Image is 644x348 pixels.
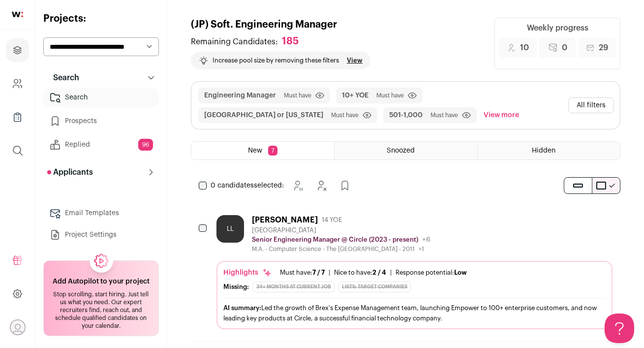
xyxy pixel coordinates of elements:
div: M.A. - Computer Science - The [GEOGRAPHIC_DATA] - 2011 [252,245,430,253]
span: Snoozed [387,147,415,154]
span: 14 YOE [322,216,342,224]
span: 2 / 4 [372,269,386,276]
h2: Add Autopilot to your project [53,277,150,286]
span: 29 [599,42,608,54]
button: Engineering Manager [204,91,276,100]
p: Increase pool size by removing these filters [213,57,339,64]
iframe: Help Scout Beacon - Open [605,314,634,343]
div: Lists: Target Companies [338,282,411,292]
a: Email Templates [43,203,159,223]
button: Hide [311,176,331,195]
div: Stop scrolling, start hiring. Just tell us what you need. Our expert recruiters find, reach out, ... [50,290,153,330]
div: Nice to have: [334,269,386,277]
a: Projects [6,38,29,62]
a: View [347,57,363,64]
button: Applicants [43,162,159,182]
a: Search [43,88,159,107]
h2: Projects: [43,12,159,26]
button: [GEOGRAPHIC_DATA] or [US_STATE] [204,110,323,120]
p: Senior Engineering Manager @ Circle (2023 - present) [252,236,418,244]
span: AI summary: [223,305,261,311]
button: 501-1,000 [389,110,423,120]
button: All filters [568,97,614,113]
div: 34+ months at current job [253,282,335,292]
p: Applicants [47,166,93,178]
h1: (JP) Soft. Engineering Manager [191,18,483,32]
span: Remaining Candidates: [191,36,278,48]
span: selected: [211,181,284,190]
div: 185 [282,35,299,48]
a: Prospects [43,111,159,131]
p: Search [47,72,79,84]
div: [GEOGRAPHIC_DATA] [252,226,430,234]
span: +6 [422,236,430,243]
button: Snooze [288,176,307,195]
a: Project Settings [43,225,159,245]
a: Hidden [478,142,620,159]
button: View more [482,107,521,123]
button: 10+ YOE [342,91,368,100]
a: Add Autopilot to your project Stop scrolling, start hiring. Just tell us what you need. Our exper... [43,260,159,336]
button: Add to Prospects [335,176,355,195]
span: 0 candidates [211,182,254,189]
span: 7 / 7 [312,269,325,276]
div: Weekly progress [527,22,588,34]
a: Company Lists [6,105,29,129]
span: Must have [284,92,311,99]
a: Replied96 [43,135,159,155]
span: Hidden [532,147,555,154]
span: Low [454,269,467,276]
span: New [248,147,262,154]
div: Must have: [280,269,325,277]
div: [PERSON_NAME] [252,215,318,225]
div: Missing: [223,283,249,291]
span: Must have [376,92,404,99]
div: Led the growth of Brex's Expense Management team, launching Empower to 100+ enterprise customers,... [223,303,606,323]
span: 0 [562,42,567,54]
button: Search [43,68,159,88]
span: Must have [331,111,359,119]
span: +1 [419,246,424,252]
a: Company and ATS Settings [6,72,29,95]
img: wellfound-shorthand-0d5821cbd27db2630d0214b213865d53afaa358527fdda9d0ea32b1df1b89c2c.svg [12,12,23,17]
a: LL [PERSON_NAME] 14 YOE [GEOGRAPHIC_DATA] Senior Engineering Manager @ Circle (2023 - present) +6... [216,215,613,329]
span: 10 [520,42,529,54]
span: 96 [138,139,153,151]
div: Highlights [223,268,272,278]
span: 7 [268,146,277,156]
a: Snoozed [335,142,477,159]
ul: | | [280,269,467,277]
span: Must have [430,111,458,119]
div: LL [216,215,244,243]
button: Open dropdown [10,319,26,335]
div: Response potential: [396,269,467,277]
